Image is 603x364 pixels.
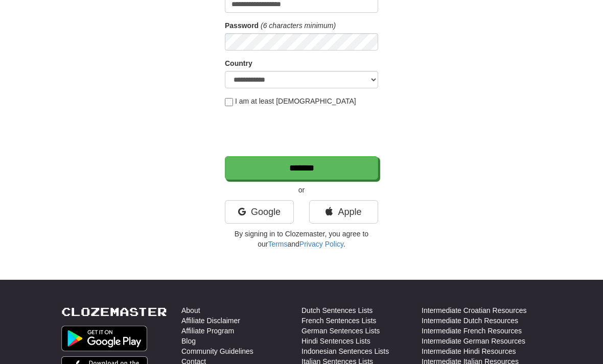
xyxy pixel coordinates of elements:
a: Intermediate Hindi Resources [422,346,516,356]
a: French Sentences Lists [301,316,376,326]
label: I am at least [DEMOGRAPHIC_DATA] [225,96,356,106]
a: Community Guidelines [181,346,253,356]
a: Intermediate German Resources [422,336,525,346]
em: (6 characters minimum) [261,21,336,30]
a: Blog [181,336,196,346]
a: Google [225,200,294,224]
a: Intermediate French Resources [422,326,522,336]
a: About [181,305,200,316]
a: Indonesian Sentences Lists [301,346,389,356]
a: Apple [309,200,378,224]
a: Hindi Sentences Lists [301,336,370,346]
img: Get it on Google Play [61,326,147,351]
label: Country [225,58,252,68]
a: Affiliate Disclaimer [181,316,240,326]
a: Affiliate Program [181,326,234,336]
p: By signing in to Clozemaster, you agree to our and . [225,229,378,249]
a: Dutch Sentences Lists [301,305,373,316]
a: Intermediate Croatian Resources [422,305,526,316]
p: or [225,185,378,195]
a: Privacy Policy [299,240,343,248]
a: Intermediate Dutch Resources [422,316,518,326]
a: Clozemaster [61,305,167,318]
a: Terms [268,240,287,248]
input: I am at least [DEMOGRAPHIC_DATA] [225,98,233,106]
iframe: reCAPTCHA [225,111,380,151]
a: German Sentences Lists [301,326,380,336]
label: Password [225,20,259,31]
